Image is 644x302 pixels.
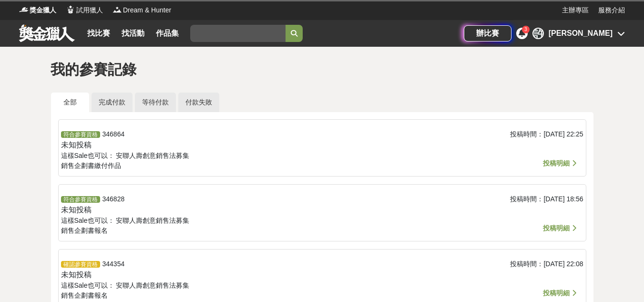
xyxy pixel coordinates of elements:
a: 主辦專區 [562,5,589,15]
a: 全部 [51,93,89,112]
h1: 我的參賽記錄 [51,61,594,78]
span: 這樣Sale也可以： 安聯人壽創意銷售法募集 [61,152,190,159]
a: 付款失敗 [178,93,219,112]
a: 找比賽 [83,27,114,40]
span: 投稿明細 [543,224,570,232]
span: 報名 [94,292,108,299]
a: 找活動 [118,27,148,40]
span: 確認參賽資格 [61,261,100,268]
span: 銷售企劃書 [61,292,94,299]
a: 辦比賽 [464,25,511,42]
span: 346864 [102,130,125,138]
a: Logo試用獵人 [66,5,103,15]
a: LogoDream & Hunter [112,5,171,15]
span: 這樣Sale也可以： 安聯人壽創意銷售法募集 [61,281,190,289]
span: 未知投稿 [61,141,92,149]
span: 投稿明細 [543,159,570,167]
span: 未知投稿 [61,271,92,279]
span: 投稿明細 [543,289,570,297]
span: 這樣Sale也可以： 安聯人壽創意銷售法募集 [61,217,190,224]
span: 符合參賽資格 [61,131,100,138]
div: [PERSON_NAME] [549,28,613,39]
span: Dream & Hunter [123,5,171,15]
a: Logo獎金獵人 [19,5,56,15]
span: 未知投稿 [61,206,92,214]
span: 投稿時間： [DATE] 22:25 [510,130,583,138]
span: 投稿時間： [DATE] 18:56 [510,195,583,203]
span: 繳付作品 [94,162,121,169]
span: 獎金獵人 [30,5,56,15]
a: 服務介紹 [598,5,625,15]
img: Logo [112,5,122,14]
a: 等待付款 [135,93,176,112]
span: 3 [524,27,527,32]
img: Logo [19,5,29,14]
a: 完成付款 [92,93,133,112]
div: 許 [532,28,544,39]
span: 銷售企劃書 [61,162,94,169]
span: 試用獵人 [76,5,103,15]
span: 投稿時間： [DATE] 22:08 [510,260,583,268]
a: 作品集 [152,27,183,40]
span: 346828 [102,195,125,203]
span: 銷售企劃書 [61,227,94,234]
span: 報名 [94,227,108,234]
img: Logo [66,5,75,14]
span: 344354 [102,260,125,268]
span: 符合參賽資格 [61,196,100,203]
